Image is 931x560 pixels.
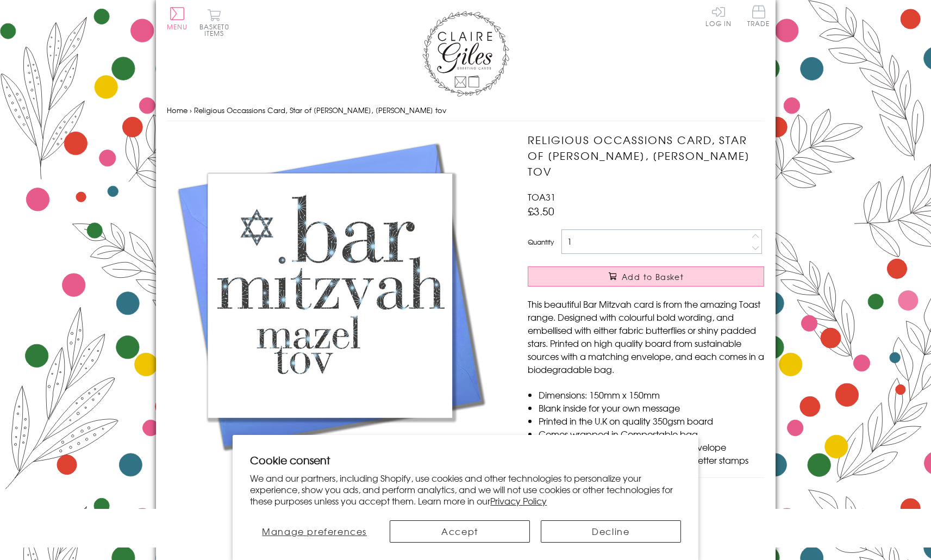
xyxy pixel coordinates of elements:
[528,297,764,376] p: This beautiful Bar Mitzvah card is from the amazing Toast range. Designed with colourful bold wor...
[262,525,367,538] span: Manage preferences
[539,427,764,440] li: Comes wrapped in Compostable bag
[422,11,509,97] img: Claire Giles Greetings Cards
[528,237,554,247] label: Quantity
[250,452,681,468] h2: Cookie consent
[167,99,765,122] nav: breadcrumbs
[167,132,493,458] img: Religious Occassions Card, Star of David, Bar Mitzvah maxel tov
[167,22,188,32] span: Menu
[528,203,554,219] span: £3.50
[747,5,770,27] span: Trade
[747,5,770,29] a: Trade
[390,520,530,543] button: Accept
[167,105,188,115] a: Home
[705,5,732,27] a: Log In
[541,520,681,543] button: Decline
[528,266,764,287] button: Add to Basket
[539,401,764,414] li: Blank inside for your own message
[199,9,229,36] button: Basket0 items
[528,132,764,179] h1: Religious Occassions Card, Star of [PERSON_NAME], [PERSON_NAME] tov
[194,105,446,115] span: Religious Occassions Card, Star of [PERSON_NAME], [PERSON_NAME] tov
[190,105,192,115] span: ›
[250,520,379,543] button: Manage preferences
[167,7,188,30] button: Menu
[250,472,681,506] p: We and our partners, including Shopify, use cookies and other technologies to personalize your ex...
[528,190,555,203] span: TOA31
[539,388,764,401] li: Dimensions: 150mm x 150mm
[539,414,764,427] li: Printed in the U.K on quality 350gsm board
[490,494,547,507] a: Privacy Policy
[204,22,229,38] span: 0 items
[622,271,684,282] span: Add to Basket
